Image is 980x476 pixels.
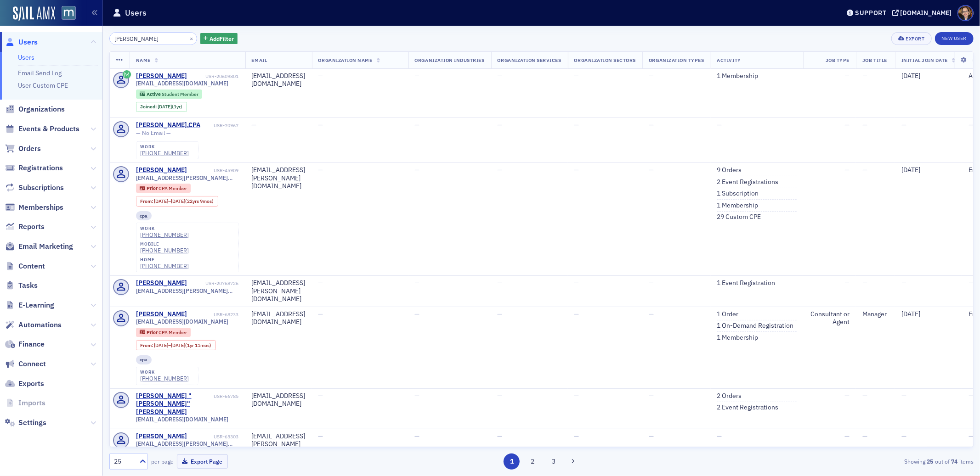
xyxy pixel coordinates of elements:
span: Activity [717,57,741,63]
a: 1 Membership [717,72,759,80]
div: work [140,144,189,150]
span: Student Member [162,91,198,97]
span: — [717,432,722,440]
span: — [574,279,579,287]
div: (1yr) [158,104,182,110]
div: [EMAIL_ADDRESS][DOMAIN_NAME] [252,310,306,326]
span: [DATE] [171,342,185,348]
div: cpa [136,355,152,364]
span: — [574,392,579,400]
span: — No Email — [136,129,171,136]
div: Showing out of items [692,457,974,465]
span: — [969,279,974,287]
span: — [969,392,974,400]
span: Organization Name [318,57,373,63]
div: cpa [136,211,152,220]
span: — [252,121,257,129]
a: [PERSON_NAME],CPA [136,121,200,129]
span: Prior [147,185,159,191]
span: Connect [18,359,46,369]
span: — [862,72,867,80]
div: [PERSON_NAME] [136,279,187,287]
div: USR-45909 [188,168,239,174]
a: [PERSON_NAME] "[PERSON_NAME]" [PERSON_NAME] [136,392,213,416]
span: — [844,432,850,440]
div: Manager [862,310,889,319]
span: Finance [18,339,45,349]
span: — [901,392,906,400]
span: — [844,166,850,174]
a: Events & Products [5,124,79,134]
div: [PERSON_NAME] [136,72,187,80]
a: Organizations [5,104,65,114]
span: [DATE] [901,310,920,318]
span: — [969,432,974,440]
img: SailAMX [62,6,76,20]
a: Tasks [5,280,38,291]
button: [DOMAIN_NAME] [892,10,955,16]
a: 1 Event Registration [717,279,776,287]
span: From : [140,198,154,204]
span: Add Filter [210,34,234,43]
span: — [862,166,867,174]
a: Prior CPA Member [140,185,187,191]
button: 3 [545,454,561,470]
span: Organization Industries [415,57,485,63]
span: Name [136,57,151,63]
button: Export Page [177,454,228,469]
a: 9 Orders [717,166,742,174]
span: — [318,166,323,174]
a: [PHONE_NUMBER] [140,247,189,254]
span: Joined : [140,104,158,110]
span: [EMAIL_ADDRESS][DOMAIN_NAME] [136,80,229,87]
a: Email Send Log [18,69,62,77]
h1: Users [125,7,147,18]
div: mobile [140,241,189,247]
a: [PHONE_NUMBER] [140,263,189,269]
a: 29 Custom CPE [717,213,761,221]
span: Initial Join Date [901,57,948,63]
span: — [498,166,503,174]
span: — [415,72,420,80]
a: 1 On-Demand Registration [717,322,794,330]
a: E-Learning [5,300,54,310]
div: [PERSON_NAME] [136,166,187,174]
div: [EMAIL_ADDRESS][DOMAIN_NAME] [252,392,306,408]
span: — [498,72,503,80]
a: [PHONE_NUMBER] [140,375,189,382]
span: Tasks [18,280,38,291]
span: [DATE] [901,166,920,174]
span: — [318,310,323,318]
span: — [318,279,323,287]
span: E-Learning [18,300,54,310]
div: – (22yrs 9mos) [154,198,214,204]
a: Automations [5,320,62,330]
span: Reports [18,222,45,232]
span: Organization Sectors [574,57,636,63]
span: Events & Products [18,124,79,134]
a: [PERSON_NAME] [136,310,187,319]
div: USR-68233 [188,312,239,318]
span: Registrations [18,163,63,173]
span: [DATE] [171,198,185,204]
div: From: 2018-01-03 00:00:00 [136,340,216,350]
a: Users [18,53,34,62]
span: [EMAIL_ADDRESS][PERSON_NAME][DOMAIN_NAME] [136,174,239,181]
button: × [187,34,196,42]
span: — [649,279,654,287]
span: — [969,121,974,129]
span: — [844,121,850,129]
span: [EMAIL_ADDRESS][DOMAIN_NAME] [136,416,229,423]
span: — [862,432,867,440]
a: [PHONE_NUMBER] [140,150,189,157]
a: 2 Event Registrations [717,178,779,186]
span: Active [147,91,162,97]
a: Content [5,261,45,271]
a: Orders [5,144,41,154]
span: — [318,432,323,440]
